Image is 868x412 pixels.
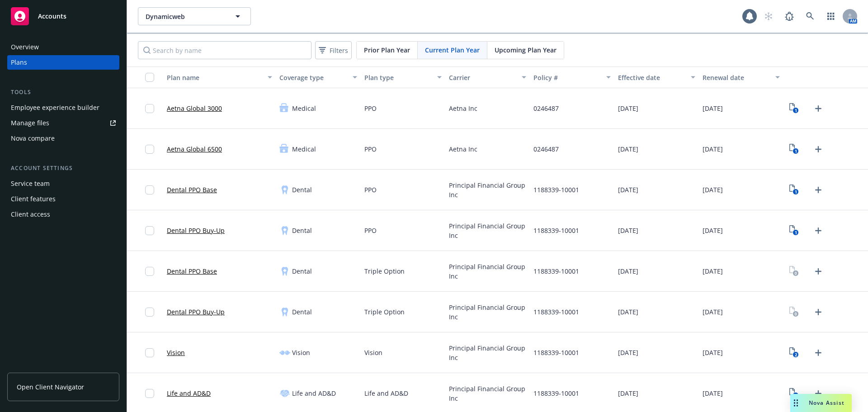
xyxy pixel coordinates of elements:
input: Select all [145,73,154,82]
span: Dental [292,226,312,235]
input: Toggle Row Selected [145,308,154,317]
span: [DATE] [703,348,723,357]
a: Life and AD&D [167,388,211,398]
button: Plan name [163,66,276,88]
span: Principal Financial Group Inc [449,384,526,403]
span: [DATE] [618,266,638,276]
span: PPO [364,185,377,194]
a: Upload Plan Documents [811,142,826,156]
text: 1 [795,148,797,154]
input: Toggle Row Selected [145,226,154,235]
div: Account settings [7,164,119,173]
input: Toggle Row Selected [145,104,154,113]
a: Upload Plan Documents [811,386,826,401]
div: Client features [11,192,56,206]
div: Effective date [618,73,685,82]
span: [DATE] [618,388,638,398]
div: Nova compare [11,131,55,146]
a: Dental PPO Buy-Up [167,226,225,235]
span: PPO [364,144,377,154]
div: Plan name [167,73,262,82]
span: Principal Financial Group Inc [449,343,526,362]
a: Switch app [822,7,840,25]
span: [DATE] [703,266,723,276]
a: View Plan Documents [787,223,802,238]
a: Dental PPO Base [167,185,217,194]
span: [DATE] [703,144,723,154]
span: [DATE] [618,104,638,113]
a: Upload Plan Documents [811,346,826,360]
a: View Plan Documents [787,142,802,156]
input: Toggle Row Selected [145,145,154,154]
span: Accounts [38,13,66,20]
span: Vision [364,348,382,357]
input: Toggle Row Selected [145,348,154,357]
a: Aetna Global 3000 [167,104,222,113]
span: Principal Financial Group Inc [449,303,526,322]
text: 1 [795,189,797,195]
span: [DATE] [703,104,723,113]
span: Aetna Inc [449,104,477,113]
button: Dynamicweb [138,7,251,25]
button: Filters [315,41,352,59]
button: Policy # [530,66,614,88]
a: Upload Plan Documents [811,101,826,116]
a: Employee experience builder [7,100,119,115]
span: Dental [292,307,312,317]
a: View Plan Documents [787,101,802,116]
a: Upload Plan Documents [811,305,826,319]
span: [DATE] [703,388,723,398]
a: Accounts [7,4,119,29]
a: Dental PPO Buy-Up [167,307,225,317]
div: Renewal date [703,73,770,82]
button: Coverage type [276,66,360,88]
div: Drag to move [790,394,802,412]
span: Filters [317,44,350,57]
text: 1 [795,230,797,236]
a: Overview [7,40,119,54]
a: Client access [7,207,119,222]
div: Coverage type [279,73,347,82]
div: Employee experience builder [11,100,99,115]
span: 1188339-10001 [533,307,579,317]
span: Dynamicweb [146,12,224,21]
span: [DATE] [618,348,638,357]
span: [DATE] [618,144,638,154]
span: Vision [292,348,310,357]
span: Dental [292,266,312,276]
span: Dental [292,185,312,194]
a: Report a Bug [780,7,798,25]
span: [DATE] [618,307,638,317]
span: 0246487 [533,104,559,113]
span: [DATE] [703,307,723,317]
button: Renewal date [699,66,783,88]
button: Plan type [361,66,445,88]
span: Current Plan Year [425,45,480,55]
a: Start snowing [759,7,778,25]
a: View Plan Documents [787,183,802,197]
a: Search [801,7,819,25]
input: Toggle Row Selected [145,389,154,398]
button: Carrier [445,66,530,88]
span: Life and AD&D [364,388,408,398]
div: Carrier [449,73,516,82]
a: Vision [167,348,185,357]
span: Life and AD&D [292,388,336,398]
a: Aetna Global 6500 [167,144,222,154]
span: Nova Assist [809,399,844,407]
a: View Plan Documents [787,386,802,401]
input: Toggle Row Selected [145,185,154,194]
span: Principal Financial Group Inc [449,180,526,199]
span: Upcoming Plan Year [495,45,557,55]
text: 1 [795,108,797,114]
a: Upload Plan Documents [811,264,826,279]
span: Aetna Inc [449,144,477,154]
input: Search by name [138,41,311,59]
a: Dental PPO Base [167,266,217,276]
span: PPO [364,226,377,235]
div: Tools [7,88,119,97]
a: Service team [7,176,119,191]
div: Manage files [11,116,49,130]
span: [DATE] [703,226,723,235]
a: Nova compare [7,131,119,146]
